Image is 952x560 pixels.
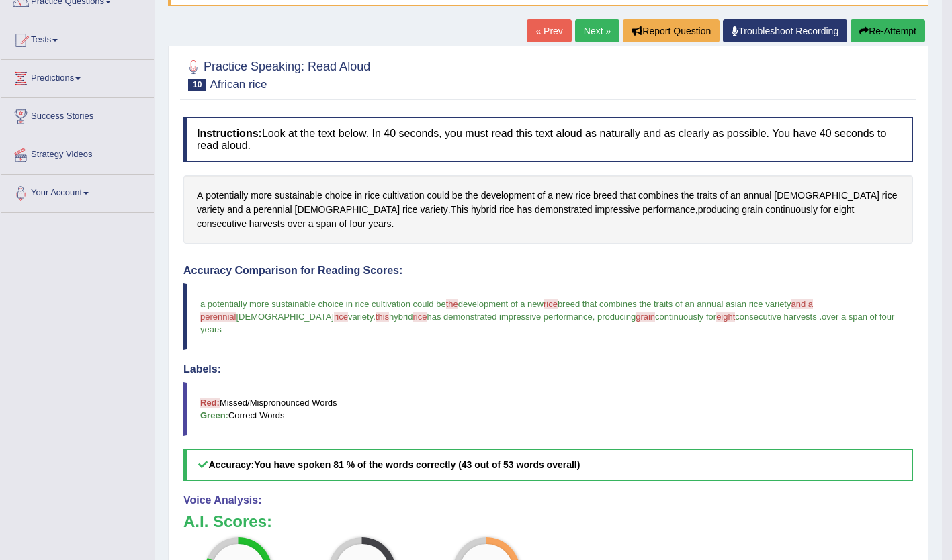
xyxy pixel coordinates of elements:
[575,19,619,42] a: Next »
[197,203,224,217] span: Click to see word definition
[720,189,728,203] span: Click to see word definition
[251,189,272,203] span: Click to see word definition
[316,217,336,231] span: Click to see word definition
[638,189,679,203] span: Click to see word definition
[537,189,546,203] span: Click to see word definition
[730,189,741,203] span: Click to see word definition
[556,189,573,203] span: Click to see word definition
[636,312,655,322] span: grain
[206,189,248,203] span: Click to see word definition
[200,398,220,408] b: Red:
[458,299,544,309] span: development of a new
[1,175,154,208] a: Your Account
[253,203,292,217] span: Click to see word definition
[368,217,391,231] span: Click to see word definition
[200,299,446,309] span: a potentially more sustainable choice in rice cultivation could be
[325,189,352,203] span: Click to see word definition
[183,57,370,91] h2: Practice Speaking: Read Aloud
[348,312,376,322] span: variety.
[681,189,694,203] span: Click to see word definition
[1,60,154,93] a: Predictions
[465,189,478,203] span: Click to see word definition
[389,312,413,322] span: hybrid
[527,19,571,42] a: « Prev
[349,217,365,231] span: Click to see word definition
[183,449,913,481] h5: Accuracy:
[1,136,154,170] a: Strategy Videos
[481,189,535,203] span: Click to see word definition
[245,203,251,217] span: Click to see word definition
[446,299,458,309] span: the
[200,410,228,420] b: Green:
[623,19,720,42] button: Report Question
[697,189,717,203] span: Click to see word definition
[742,203,763,217] span: Click to see word definition
[642,203,695,217] span: Click to see word definition
[882,189,898,203] span: Click to see word definition
[427,189,449,203] span: Click to see word definition
[1,98,154,132] a: Success Stories
[517,203,532,217] span: Click to see word definition
[183,363,913,375] h4: Labels:
[427,312,636,322] span: has demonstrated impressive performance, producing
[819,312,822,322] span: .
[593,189,617,203] span: Click to see word definition
[765,203,818,217] span: Click to see word definition
[183,175,913,244] div: . , .
[791,299,813,309] span: and a
[421,203,448,217] span: Click to see word definition
[188,79,206,91] span: 10
[288,217,306,231] span: Click to see word definition
[183,494,913,506] h4: Voice Analysis:
[210,78,267,91] small: African rice
[499,203,515,217] span: Click to see word definition
[197,128,262,139] b: Instructions:
[183,512,272,530] b: A.I. Scores:
[382,189,424,203] span: Click to see word definition
[834,203,854,217] span: Click to see word definition
[535,203,593,217] span: Click to see word definition
[452,189,463,203] span: Click to see word definition
[558,299,791,309] span: breed that combines the traits of an annual asian rice variety
[595,203,640,217] span: Click to see word definition
[820,203,831,217] span: Click to see word definition
[227,203,243,217] span: Click to see word definition
[620,189,636,203] span: Click to see word definition
[402,203,418,217] span: Click to see word definition
[1,21,154,55] a: Tests
[183,382,913,436] blockquote: Missed/Mispronounced Words Correct Words
[183,265,913,277] h4: Accuracy Comparison for Reading Scores:
[548,189,553,203] span: Click to see word definition
[197,189,203,203] span: Click to see word definition
[365,189,380,203] span: Click to see word definition
[471,203,496,217] span: Click to see word definition
[376,312,389,322] span: this
[544,299,558,309] span: rice
[655,312,716,322] span: continuously for
[774,189,879,203] span: Click to see word definition
[355,189,362,203] span: Click to see word definition
[249,217,285,231] span: Click to see word definition
[275,189,322,203] span: Click to see word definition
[334,312,348,322] span: rice
[254,459,580,470] b: You have spoken 81 % of the words correctly (43 out of 53 words overall)
[851,19,925,42] button: Re-Attempt
[295,203,400,217] span: Click to see word definition
[236,312,334,322] span: [DEMOGRAPHIC_DATA]
[698,203,740,217] span: Click to see word definition
[723,19,847,42] a: Troubleshoot Recording
[197,217,247,231] span: Click to see word definition
[451,203,468,217] span: Click to see word definition
[200,312,236,322] span: perennial
[743,189,771,203] span: Click to see word definition
[183,117,913,162] h4: Look at the text below. In 40 seconds, you must read this text aloud as naturally and as clearly ...
[576,189,591,203] span: Click to see word definition
[716,312,735,322] span: eight
[308,217,314,231] span: Click to see word definition
[339,217,347,231] span: Click to see word definition
[413,312,427,322] span: rice
[735,312,816,322] span: consecutive harvests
